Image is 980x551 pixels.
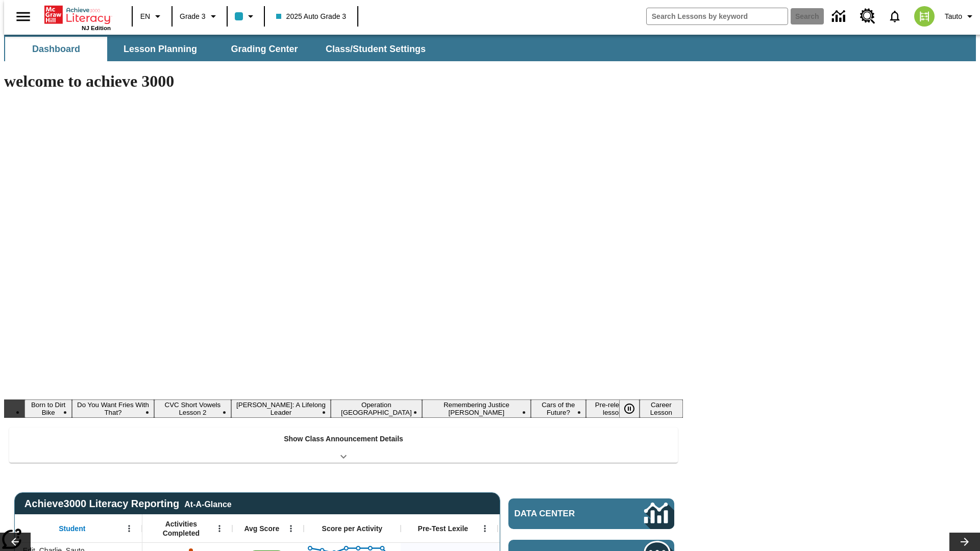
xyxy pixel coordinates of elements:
button: Slide 1 Born to Dirt Bike [24,399,72,418]
span: Activities Completed [148,519,215,538]
div: Home [44,4,111,31]
span: Pre-Test Lexile [418,524,469,533]
div: Pause [619,399,650,418]
button: Class color is light blue. Change class color [231,7,261,26]
button: Grade: Grade 3, Select a grade [176,7,224,26]
button: Grading Center [213,37,315,61]
div: SubNavbar [4,35,976,61]
button: Lesson Planning [109,37,211,61]
span: Achieve3000 Literacy Reporting [24,498,232,510]
a: Resource Center, Will open in new tab [854,3,881,30]
h1: welcome to achieve 3000 [4,72,683,91]
button: Slide 7 Cars of the Future? [531,399,586,418]
button: Slide 4 Dianne Feinstein: A Lifelong Leader [231,399,331,418]
button: Class/Student Settings [317,37,434,61]
button: Slide 9 Career Lesson [640,399,683,418]
button: Profile/Settings [941,7,980,26]
span: Student [59,524,85,533]
span: Grade 3 [180,11,206,22]
button: Dashboard [5,37,107,61]
button: Language: EN, Select a language [136,7,168,26]
button: Slide 5 Operation London Bridge [331,399,422,418]
button: Slide 6 Remembering Justice O'Connor [422,399,531,418]
span: EN [140,11,150,22]
span: Data Center [514,509,610,519]
button: Open Menu [477,521,493,536]
span: 2025 Auto Grade 3 [276,11,347,22]
div: SubNavbar [4,37,435,61]
span: Score per Activity [322,524,383,533]
button: Open Menu [121,521,137,536]
button: Slide 2 Do You Want Fries With That? [72,399,154,418]
button: Pause [619,399,640,418]
button: Lesson carousel, Next [949,533,980,551]
a: Data Center [826,3,854,31]
button: Slide 8 Pre-release lesson [586,399,640,418]
p: Show Class Announcement Details [284,434,403,444]
div: At-A-Glance [184,498,231,509]
a: Notifications [881,3,908,30]
span: Tauto [945,11,962,22]
a: Data Center [508,498,674,529]
input: search field [647,8,788,24]
button: Select a new avatar [908,3,941,30]
button: Open Menu [212,521,227,536]
button: Slide 3 CVC Short Vowels Lesson 2 [154,399,231,418]
button: Open side menu [8,2,38,32]
span: Avg Score [244,524,279,533]
div: Show Class Announcement Details [9,428,678,463]
span: NJ Edition [82,25,111,31]
img: avatar image [914,6,935,27]
a: Home [44,5,111,25]
button: Open Menu [283,521,299,536]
